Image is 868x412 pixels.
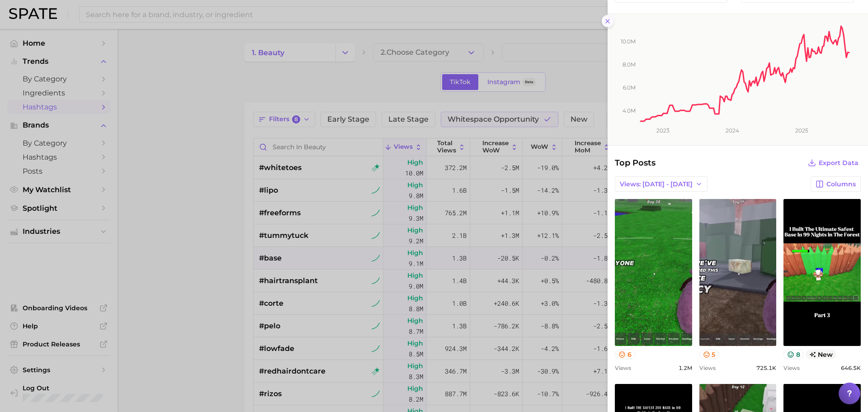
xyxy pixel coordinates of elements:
tspan: 2025 [795,127,808,134]
span: Columns [826,180,856,188]
span: Views [699,365,716,371]
span: Views [783,365,800,371]
tspan: 6.0m [623,84,636,91]
span: Views: [DATE] - [DATE] [620,180,693,188]
button: 5 [699,350,719,359]
tspan: 10.0m [621,38,636,45]
tspan: 2023 [656,127,670,134]
span: 646.5k [841,365,861,371]
span: Export Data [819,159,859,167]
button: 6 [615,350,635,359]
span: new [806,350,837,359]
button: 8 [783,350,804,359]
button: Columns [811,176,861,192]
button: Export Data [806,156,861,169]
tspan: 8.0m [623,61,636,68]
button: Views: [DATE] - [DATE] [615,176,708,192]
span: 725.1k [756,365,776,371]
tspan: 2024 [726,127,739,134]
tspan: 4.0m [623,107,636,114]
span: 1.2m [679,365,692,371]
span: Top Posts [615,156,656,169]
span: Views [615,365,631,371]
